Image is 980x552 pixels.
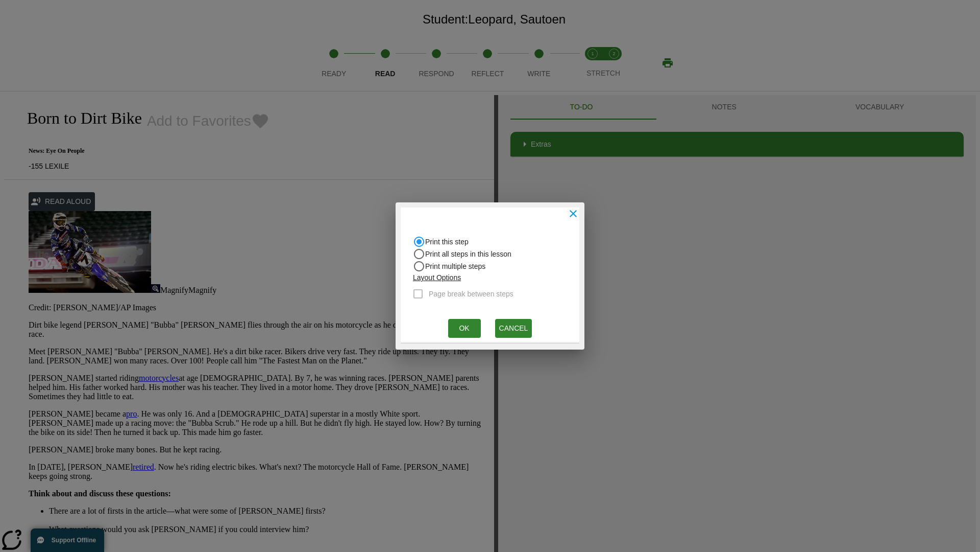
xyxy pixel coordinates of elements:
[429,289,513,300] span: Page break between steps
[413,272,522,283] p: Layout Options
[425,261,485,272] span: Print multiple steps
[448,319,481,338] button: Ok, Will open in new browser window or tab
[495,319,532,338] button: Cancel
[562,202,584,225] button: close
[425,237,469,247] span: Print this step
[425,249,511,260] span: Print all steps in this lesson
